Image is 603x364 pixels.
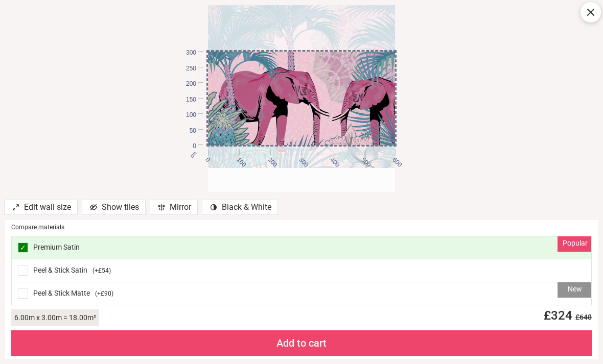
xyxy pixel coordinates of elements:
span: 300 [297,156,304,162]
span: 200 [177,80,196,88]
div: Premium Satin [12,236,591,259]
span: cm [189,150,198,159]
span: £ 648 [572,313,592,321]
span: 300 [177,48,196,57]
span: 600 [390,156,397,162]
span: ✓ [20,244,26,251]
div: Black & White [202,200,278,215]
span: 100 [235,156,241,162]
span: 50 [177,127,196,135]
span: ( +£90 ) [95,289,113,298]
div: Peel & Stick Matte [12,282,591,305]
span: ( +£54 ) [92,266,111,275]
span: £ 324 [538,308,592,323]
span: 0 [203,156,210,162]
span: 500 [359,156,366,162]
span: 100 [177,111,196,119]
div: Compare materials [11,223,592,232]
div: Show tiles [82,200,146,215]
div: Peel & Stick Satin [12,259,591,282]
span: 200 [266,156,272,162]
div: Add to cart [11,330,592,356]
div: 6.00 m x 3.00 m = 18.00 m² [11,309,99,326]
div: Edit wall size [4,200,78,215]
div: Mirror [150,200,198,215]
span: 0 [177,142,196,151]
span: 400 [328,156,335,162]
div: New [558,282,591,298]
div: Popular [558,236,591,252]
span: 250 [177,64,196,73]
span: 150 [177,95,196,104]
